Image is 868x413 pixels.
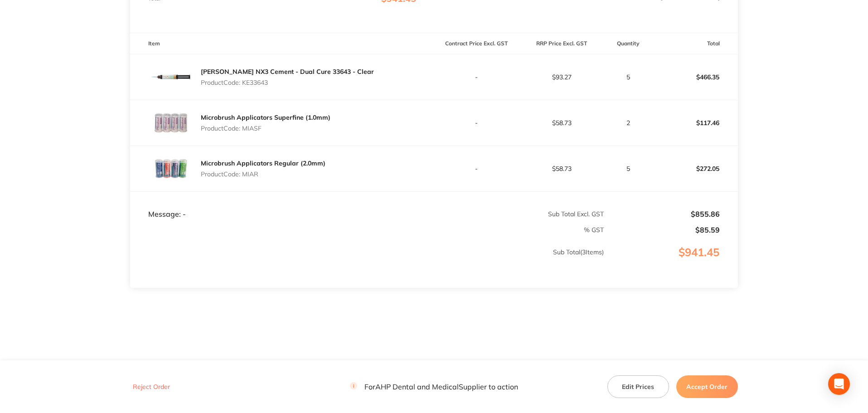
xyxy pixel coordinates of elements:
[605,246,737,277] p: $941.45
[130,33,434,54] th: Item
[131,226,604,233] p: % GST
[828,373,850,395] div: Open Intercom Messenger
[130,191,434,219] td: Message: -
[201,113,330,121] a: Microbrush Applicators Superfine (1.0mm)
[653,158,737,180] p: $272.05
[653,112,737,134] p: $117.46
[605,210,720,218] p: $855.86
[653,66,737,88] p: $466.35
[605,165,652,172] p: 5
[201,68,374,76] a: [PERSON_NAME] NX3 Cement - Dual Cure 33643 - Clear
[604,33,653,54] th: Quantity
[605,73,652,81] p: 5
[607,375,669,398] button: Edit Prices
[435,119,519,126] p: -
[519,33,604,54] th: RRP Price Excl. GST
[148,100,194,146] img: NXQ2YWUxdA
[148,146,194,191] img: NGF0YXd1bw
[201,125,330,132] p: Product Code: MIASF
[435,210,604,218] p: Sub Total Excl. GST
[131,248,604,274] p: Sub Total ( 3 Items)
[201,170,325,178] p: Product Code: MIAR
[435,165,519,172] p: -
[519,73,604,81] p: $93.27
[605,119,652,126] p: 2
[519,165,604,172] p: $58.73
[201,159,325,167] a: Microbrush Applicators Regular (2.0mm)
[130,383,173,391] button: Reject Order
[148,54,194,100] img: amk1cGY5cQ
[605,226,720,234] p: $85.59
[350,382,518,391] p: For AHP Dental and Medical Supplier to action
[435,73,519,81] p: -
[653,33,738,54] th: Total
[519,119,604,126] p: $58.73
[434,33,519,54] th: Contract Price Excl. GST
[676,375,738,398] button: Accept Order
[201,79,374,86] p: Product Code: KE33643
